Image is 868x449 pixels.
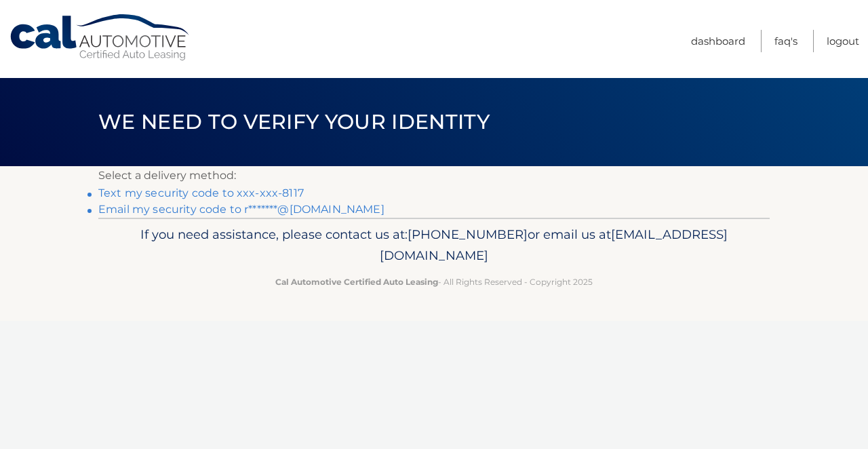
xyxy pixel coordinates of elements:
span: [PHONE_NUMBER] [408,227,528,242]
a: FAQ's [774,30,797,52]
a: Text my security code to xxx-xxx-8117 [98,187,304,199]
span: We need to verify your identity [98,109,490,134]
a: Cal Automotive [9,14,192,62]
p: - All Rights Reserved - Copyright 2025 [107,275,761,289]
p: Select a delivery method: [98,166,770,185]
p: If you need assistance, please contact us at: or email us at [107,224,761,267]
strong: Cal Automotive Certified Auto Leasing [275,277,438,287]
a: Email my security code to r*******@[DOMAIN_NAME] [98,203,384,216]
a: Dashboard [691,30,745,52]
a: Logout [827,30,859,52]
